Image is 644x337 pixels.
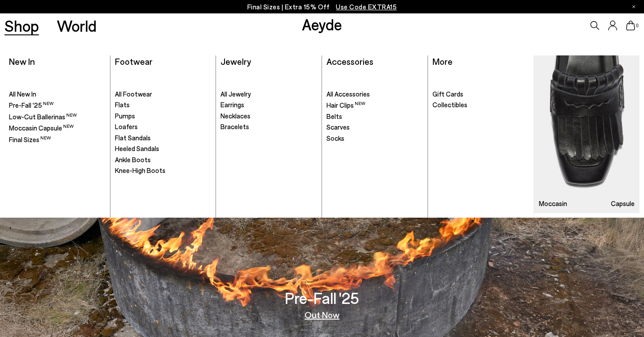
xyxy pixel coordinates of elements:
span: All Footwear [115,90,152,98]
a: Shop [4,18,39,34]
span: Socks [326,134,344,142]
a: Ankle Boots [115,156,212,164]
span: Flat Sandals [115,134,151,142]
span: Knee-High Boots [115,166,165,174]
span: Ankle Boots [115,156,151,164]
span: 0 [635,23,640,28]
a: Loafers [115,122,212,131]
span: Belts [326,112,342,120]
a: Out Now [305,310,339,319]
a: Heeled Sandals [115,144,212,153]
a: Flat Sandals [115,134,212,143]
h3: Capsule [611,200,635,207]
span: All New In [9,90,36,98]
span: Heeled Sandals [115,144,159,152]
a: Collectibles [432,101,530,110]
a: Earrings [220,101,317,110]
a: Accessories [326,56,373,67]
span: Scarves [326,123,350,131]
a: New In [9,56,35,67]
span: Necklaces [220,112,250,120]
span: Gift Cards [432,90,463,98]
span: Bracelets [220,122,249,131]
a: Jewelry [220,56,251,67]
p: Final Sizes | Extra 15% Off [247,1,397,13]
a: Hair Clips [326,101,423,110]
span: Hair Clips [326,101,365,109]
a: Low-Cut Ballerinas [9,112,106,122]
a: All New In [9,90,106,99]
a: Final Sizes [9,135,106,144]
a: 0 [626,21,635,30]
a: Necklaces [220,112,317,121]
a: Aeyde [302,15,342,34]
a: Gift Cards [432,90,530,99]
span: Collectibles [432,101,467,109]
span: Pumps [115,112,135,120]
a: Moccasin Capsule [9,123,106,133]
a: Pumps [115,112,212,121]
span: Earrings [220,101,244,109]
span: Low-Cut Ballerinas [9,113,77,121]
a: All Footwear [115,90,212,99]
a: Footwear [115,56,153,67]
a: More [432,56,453,67]
span: All Accessories [326,90,370,98]
a: World [57,18,97,34]
a: Pre-Fall '25 [9,101,106,110]
span: All Jewelry [220,90,251,98]
span: Flats [115,101,130,109]
a: All Accessories [326,90,423,99]
span: Pre-Fall '25 [9,101,54,109]
span: Final Sizes [9,135,51,143]
a: All Jewelry [220,90,317,99]
span: Navigate to /collections/ss25-final-sizes [336,3,397,11]
a: Moccasin Capsule [534,55,640,213]
a: Bracelets [220,122,317,131]
a: Flats [115,101,212,110]
h3: Moccasin [539,200,567,207]
span: Loafers [115,122,138,131]
a: Knee-High Boots [115,166,212,175]
img: Mobile_e6eede4d-78b8-4bd1-ae2a-4197e375e133_900x.jpg [534,55,640,213]
span: Moccasin Capsule [9,124,74,132]
h3: Pre-Fall '25 [285,290,359,306]
a: Socks [326,134,423,143]
a: Belts [326,112,423,121]
a: Scarves [326,123,423,132]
